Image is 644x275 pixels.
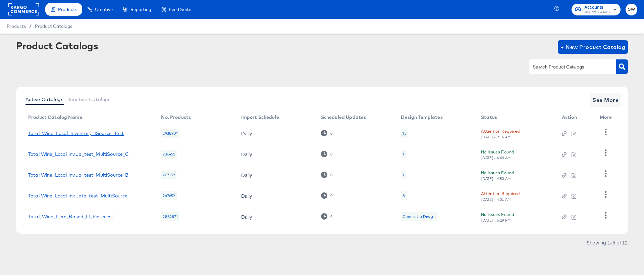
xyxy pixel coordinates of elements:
[130,7,151,12] span: Reporting
[481,128,520,139] button: Attention Required[DATE] - 9:16 AM
[161,150,177,158] div: 236455
[161,129,179,138] div: 2938901
[241,114,279,120] div: Import Schedule
[572,4,621,15] button: AccountsTotal Wine & More
[321,151,333,157] div: 0
[321,130,333,136] div: 0
[476,112,556,123] th: Status
[481,190,520,202] button: Attention Required[DATE] - 4:01 AM
[401,114,442,120] div: Design Templates
[401,171,406,179] div: 1
[560,42,625,52] span: + New Product Catalog
[402,214,435,219] div: Connect a Design
[7,24,26,29] span: Products
[558,40,628,54] button: + New Product Catalog
[161,171,176,179] div: 267139
[58,7,77,12] span: Products
[95,7,113,12] span: Creative
[584,4,610,11] span: Accounts
[330,193,333,198] div: 0
[481,197,511,202] div: [DATE] - 4:01 AM
[481,128,520,135] div: Attention Required
[321,172,333,178] div: 0
[161,114,191,120] div: No. Products
[402,172,404,178] div: 1
[330,131,333,136] div: 0
[69,97,111,102] span: Inactive Catalogs
[330,152,333,156] div: 0
[402,131,406,136] div: 13
[330,173,333,177] div: 0
[236,123,316,144] td: Daily
[586,240,628,245] div: Showing 1–5 of 12
[594,112,620,123] th: More
[26,24,35,29] span: /
[401,150,406,158] div: 1
[481,135,511,139] div: [DATE] - 9:16 AM
[584,9,610,15] span: Total Wine & More
[321,213,333,220] div: 0
[169,7,191,12] span: Feed Suite
[556,112,595,123] th: Action
[28,172,128,178] a: Total Wine_Local Inv...a_test_MultiSource_B
[16,40,98,51] div: Product Catalogs
[628,6,635,13] span: SW
[401,191,407,200] div: 8
[28,151,129,157] a: Total Wine_Local Inv...a_test_MultiSource_C
[590,93,621,107] button: See More
[28,214,113,219] a: Total_Wine_Item_Based_LI_Pinterest
[236,185,316,206] td: Daily
[481,190,520,197] div: Attention Required
[28,193,127,198] a: Total Wine_Local Inv...eta_test_MultiSource
[592,95,619,105] span: See More
[401,129,408,138] div: 13
[402,151,404,157] div: 1
[28,114,82,120] div: Product Catalog Name
[401,212,437,221] div: Connect a Design
[402,193,405,198] div: 8
[236,206,316,227] td: Daily
[161,191,177,200] div: 247652
[321,114,366,120] div: Scheduled Updates
[532,63,603,71] input: Search Product Catalogs
[161,212,179,221] div: 2882871
[626,4,637,15] button: SW
[236,165,316,185] td: Daily
[28,131,124,136] a: Total_Wine_Local_Inventory_1Source_Test
[35,24,72,29] a: Product Catalogs
[330,214,333,219] div: 0
[236,144,316,165] td: Daily
[25,97,63,102] span: Active Catalogs
[321,192,333,199] div: 0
